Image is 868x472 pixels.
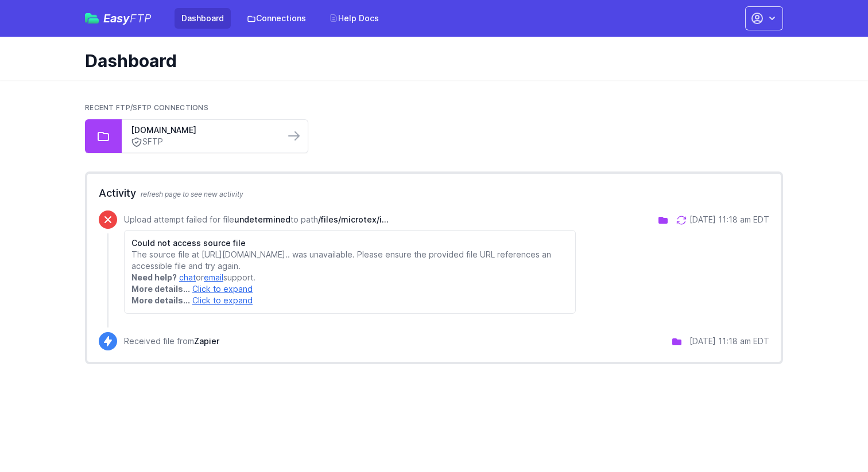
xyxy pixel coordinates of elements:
[234,214,290,224] span: undetermined
[131,237,568,249] h6: Could not access source file
[322,8,386,29] a: Help Docs
[124,214,576,225] p: Upload attempt failed for file to path
[689,336,769,347] div: [DATE] 11:18 am EDT
[179,272,196,282] a: chat
[192,295,253,305] a: Click to expand
[85,50,774,71] h1: Dashboard
[85,13,152,24] a: EasyFTP
[131,284,190,294] strong: More details...
[192,284,253,294] a: Click to expand
[124,336,219,347] p: Received file from
[318,214,389,224] span: /files/microtex/inventory/
[131,272,177,282] strong: Need help?
[141,190,243,198] span: refresh page to see new activity
[194,336,219,346] span: Zapier
[131,249,568,272] p: The source file at [URL][DOMAIN_NAME].. was unavailable. Please ensure the provided file URL refe...
[103,13,152,24] span: Easy
[175,8,231,29] a: Dashboard
[204,272,223,282] a: email
[131,295,190,305] strong: More details...
[240,8,313,29] a: Connections
[85,13,99,24] img: easyftp_logo.png
[131,124,276,136] a: [DOMAIN_NAME]
[689,214,769,225] div: [DATE] 11:18 am EDT
[131,136,276,148] a: SFTP
[99,185,769,201] h2: Activity
[130,11,152,25] span: FTP
[85,103,783,112] h2: Recent FTP/SFTP Connections
[131,272,568,283] p: or support.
